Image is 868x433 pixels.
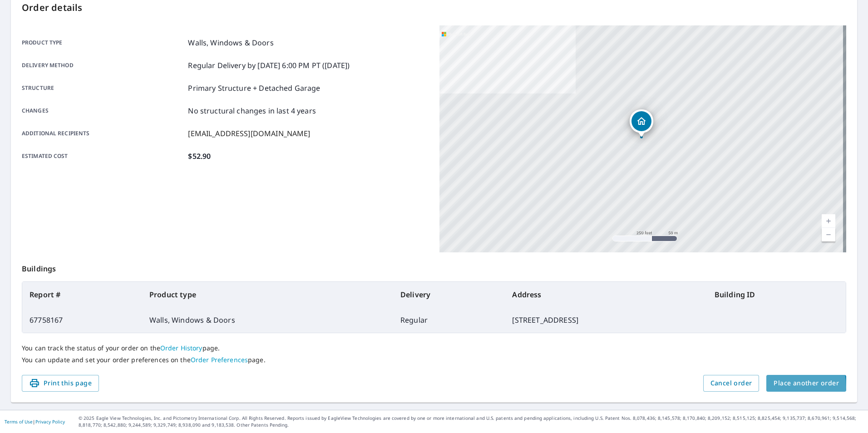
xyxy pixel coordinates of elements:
td: [STREET_ADDRESS] [505,307,707,333]
p: Order details [22,1,846,15]
a: Current Level 17, Zoom Out [822,228,835,241]
span: Cancel order [710,378,752,389]
span: Place another order [774,378,839,389]
button: Cancel order [703,375,759,392]
button: Print this page [22,375,99,392]
div: Dropped pin, building 1, Residential property, 1017 Prospect St Hillside, NJ 07205 [630,109,653,138]
p: © 2025 Eagle View Technologies, Inc. and Pictometry International Corp. All Rights Reserved. Repo... [79,415,863,428]
p: [EMAIL_ADDRESS][DOMAIN_NAME] [188,128,310,139]
a: Terms of Use [5,418,33,425]
td: 67758167 [22,307,142,333]
p: | [5,419,65,424]
p: You can track the status of your order on the page. [22,344,846,352]
a: Current Level 17, Zoom In [822,214,835,228]
th: Building ID [707,282,846,307]
span: Print this page [29,378,92,389]
p: No structural changes in last 4 years [188,105,316,116]
p: Walls, Windows & Doors [188,37,273,48]
p: Structure [22,83,184,93]
p: Product type [22,37,184,48]
p: Buildings [22,252,846,281]
td: Regular [393,307,505,333]
td: Walls, Windows & Doors [142,307,393,333]
th: Address [505,282,707,307]
p: $52.90 [188,151,211,162]
a: Privacy Policy [35,418,65,425]
p: You can update and set your order preferences on the page. [22,356,846,364]
th: Delivery [393,282,505,307]
p: Primary Structure + Detached Garage [188,83,320,93]
p: Changes [22,105,184,116]
button: Place another order [766,375,846,392]
a: Order History [160,344,202,352]
p: Regular Delivery by [DATE] 6:00 PM PT ([DATE]) [188,60,350,71]
a: Order Preferences [191,355,248,364]
th: Product type [142,282,393,307]
p: Estimated cost [22,151,184,162]
p: Additional recipients [22,128,184,139]
th: Report # [22,282,142,307]
p: Delivery method [22,60,184,71]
